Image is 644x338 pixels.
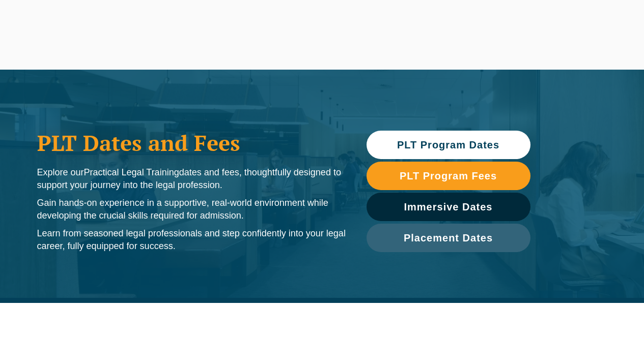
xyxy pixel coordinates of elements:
[397,140,499,150] span: PLT Program Dates
[404,233,493,243] span: Placement Dates
[37,227,346,253] p: Learn from seasoned legal professionals and step confidently into your legal career, fully equipp...
[84,167,179,177] span: Practical Legal Training
[367,162,530,190] a: PLT Program Fees
[367,193,530,221] a: Immersive Dates
[37,166,346,192] p: Explore our dates and fees, thoughtfully designed to support your journey into the legal profession.
[37,130,346,156] h1: PLT Dates and Fees
[37,197,346,222] p: Gain hands-on experience in a supportive, real-world environment while developing the crucial ski...
[367,131,530,159] a: PLT Program Dates
[400,171,497,181] span: PLT Program Fees
[404,202,493,212] span: Immersive Dates
[367,224,530,252] a: Placement Dates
